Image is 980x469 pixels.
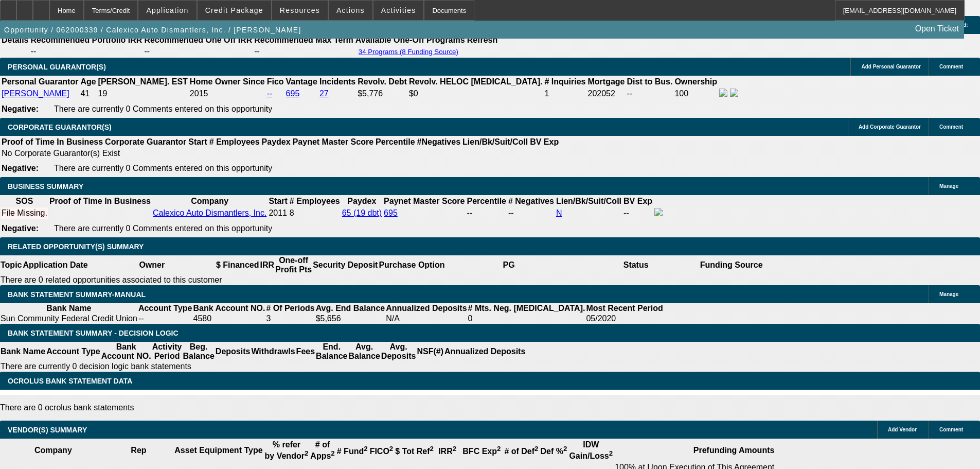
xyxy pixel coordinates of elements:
[215,342,251,361] th: Deposits
[416,342,444,361] th: NSF(#)
[98,88,188,99] td: 19
[193,314,266,324] td: 4580
[275,255,312,275] th: One-off Profit Pts
[30,46,142,57] td: --
[269,197,287,205] b: Start
[588,77,625,86] b: Mortgage
[46,342,101,361] th: Account Type
[34,446,72,455] b: Company
[209,137,260,146] b: # Employees
[355,47,461,56] button: 34 Programs (8 Funding Source)
[385,314,467,324] td: N/A
[290,209,294,217] span: 8
[2,105,39,113] b: Negative:
[190,77,265,86] b: Home Owner Since
[556,209,562,217] a: N
[409,77,543,86] b: Revolv. HELOC [MEDICAL_DATA].
[939,64,963,70] span: Comment
[504,447,538,456] b: # of Def
[8,426,87,434] span: VENDOR(S) SUMMARY
[384,197,465,205] b: Paynet Master Score
[674,88,718,99] td: 100
[530,137,559,146] b: BV Exp
[408,88,543,99] td: $0
[888,427,917,432] span: Add Vendor
[265,314,315,324] td: 3
[88,255,216,275] th: Owner
[563,445,567,453] sup: 2
[8,182,83,190] span: BUSINESS SUMMARY
[268,207,288,219] td: 2011
[138,314,193,324] td: --
[453,445,456,453] sup: 2
[138,303,193,314] th: Account Type
[188,137,207,146] b: Start
[8,377,132,385] span: OCROLUS BANK STATEMENT DATA
[286,89,300,98] a: 695
[445,255,572,275] th: PG
[305,449,308,457] sup: 2
[381,342,417,361] th: Avg. Deposits
[267,89,273,98] a: --
[395,447,434,456] b: $ Tot Ref
[939,183,958,189] span: Manage
[569,440,613,460] b: IDW Gain/Loss
[544,88,586,99] td: 1
[4,26,301,34] span: Opportunity / 062000339 / Calexico Auto Dismantlers, Inc. / [PERSON_NAME]
[417,137,461,146] b: #Negatives
[262,137,291,146] b: Paydex
[293,137,373,146] b: Paynet Master Score
[370,447,394,456] b: FICO
[859,124,921,130] span: Add Corporate Guarantor
[329,1,372,20] button: Actions
[336,6,365,14] span: Actions
[2,164,39,172] b: Negative:
[259,255,275,275] th: IRR
[8,242,144,251] span: RELATED OPPORTUNITY(S) SUMMARY
[462,447,501,456] b: BFC Exp
[342,209,382,217] a: 65 (19 dbt)
[467,197,506,205] b: Percentile
[347,197,376,205] b: Paydex
[190,89,208,98] span: 2015
[98,77,188,86] b: [PERSON_NAME]. EST
[290,197,340,205] b: # Employees
[2,224,39,233] b: Negative:
[138,1,196,20] button: Application
[146,6,188,14] span: Application
[2,77,78,86] b: Personal Guarantor
[131,446,146,455] b: Rep
[373,1,424,20] button: Activities
[348,342,380,361] th: Avg. Balance
[541,447,567,456] b: Def %
[254,46,354,57] td: --
[54,164,272,172] span: There are currently 0 Comments entered on this opportunity
[700,255,763,275] th: Funding Source
[205,6,263,14] span: Credit Package
[1,196,48,206] th: SOS
[585,314,663,324] td: 05/2020
[191,197,228,205] b: Company
[585,303,663,314] th: Most Recent Period
[337,447,368,456] b: # Fund
[296,342,315,361] th: Fees
[730,89,738,97] img: linkedin-icon.png
[280,6,320,14] span: Resources
[534,445,538,453] sup: 2
[54,224,272,233] span: There are currently 0 Comments entered on this opportunity
[319,77,355,86] b: Incidents
[101,342,152,361] th: Bank Account NO.
[8,63,106,71] span: PERSONAL GUARANTOR(S)
[80,77,96,86] b: Age
[468,314,586,324] td: 0
[468,303,586,314] th: # Mts. Neg. [MEDICAL_DATA].
[331,449,334,457] sup: 2
[265,303,315,314] th: # Of Periods
[462,137,528,146] b: Lien/Bk/Suit/Coll
[939,124,963,130] span: Comment
[364,445,367,453] sup: 2
[385,303,467,314] th: Annualized Deposits
[358,77,407,86] b: Revolv. Debt
[319,89,329,98] a: 27
[693,446,775,455] b: Prefunding Amounts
